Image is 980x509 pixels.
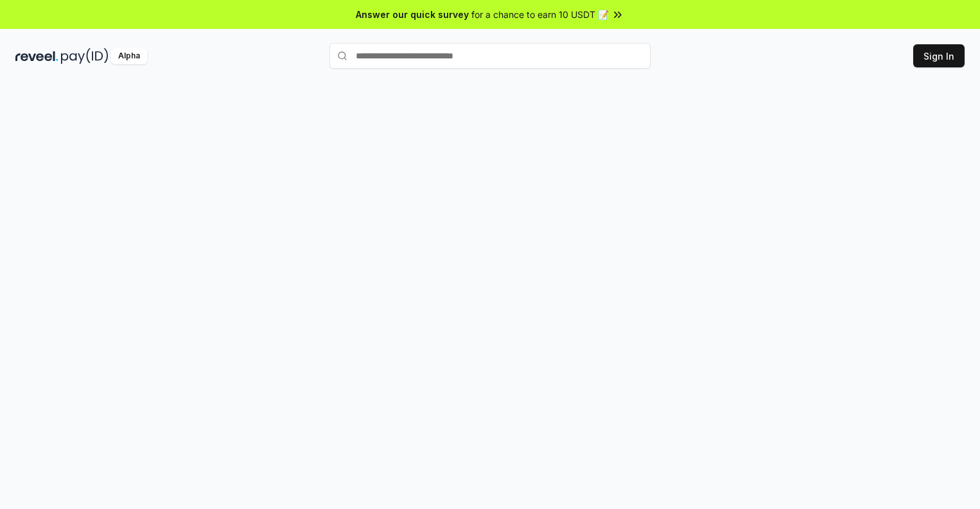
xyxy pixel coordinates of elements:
[15,48,58,64] img: reveel_dark
[913,44,965,67] button: Sign In
[111,48,147,64] div: Alpha
[356,8,469,21] span: Answer our quick survey
[61,48,109,64] img: pay_id
[471,8,609,21] span: for a chance to earn 10 USDT 📝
